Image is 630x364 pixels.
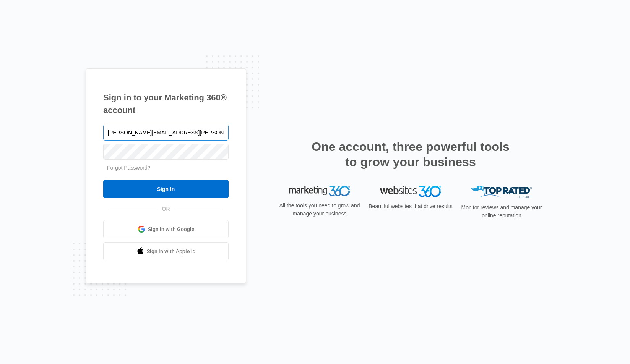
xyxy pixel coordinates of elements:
h1: Sign in to your Marketing 360® account [103,91,229,116]
p: All the tools you need to grow and manage your business [277,202,362,218]
a: Sign in with Google [103,220,229,238]
input: Email [103,125,229,141]
a: Forgot Password? [107,165,151,171]
p: Monitor reviews and manage your online reputation [459,204,544,220]
img: Websites 360 [380,186,441,197]
img: Marketing 360 [289,186,350,196]
a: Sign in with Apple Id [103,242,229,260]
input: Sign In [103,180,229,198]
span: Sign in with Apple Id [147,248,196,256]
p: Beautiful websites that drive results [368,202,453,210]
span: OR [157,205,175,213]
img: Top Rated Local [471,186,532,198]
span: Sign in with Google [148,225,195,233]
h2: One account, three powerful tools to grow your business [309,139,512,170]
